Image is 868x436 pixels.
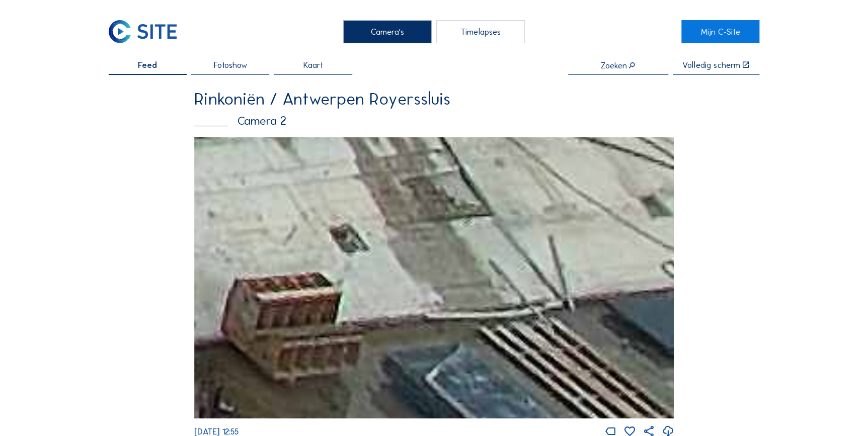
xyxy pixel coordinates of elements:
span: Kaart [303,61,323,69]
div: Camera 2 [194,115,674,127]
a: Mijn C-Site [681,20,759,43]
span: Fotoshow [214,61,247,69]
a: C-SITE Logo [109,20,187,43]
div: Camera's [343,20,432,43]
img: Image [194,137,674,418]
img: C-SITE Logo [109,20,177,43]
div: Timelapses [436,20,525,43]
span: Feed [138,61,157,69]
div: Volledig scherm [682,61,740,69]
div: Rinkoniën / Antwerpen Royerssluis [194,91,674,108]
